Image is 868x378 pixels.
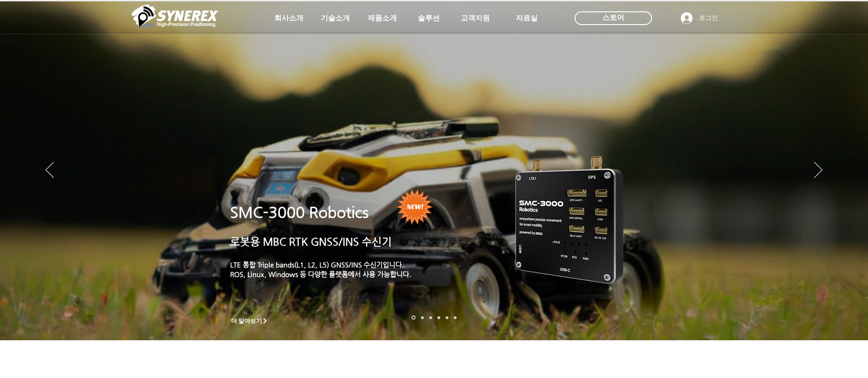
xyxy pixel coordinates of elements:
[274,14,303,23] span: 회사소개
[360,9,405,27] a: 제품소개
[230,236,392,247] a: 로봇용 MBC RTK GNSS/INS 수신기
[429,316,432,319] a: 측량 IoT
[814,162,822,179] button: 다음
[230,270,411,278] a: ROS, Linux, Windows 등 다양한 플랫폼에서 사용 가능합니다.
[368,14,397,23] span: 제품소개
[46,162,54,179] button: 이전
[421,316,424,319] a: 드론 8 - SMC 2000
[674,10,724,27] button: 로그인
[452,9,498,27] a: 고객지원
[575,11,652,25] div: 스토어
[446,316,448,319] a: 로봇
[602,13,624,23] span: 스토어
[132,2,218,30] img: 씨너렉스_White_simbol_대지 1.png
[411,316,416,320] a: 로봇- SMC 2000
[231,317,262,325] span: 더 알아보기
[313,9,358,27] a: 기술소개
[230,261,404,268] a: LTE 통합 Triple bands(L1, L2, L5) GNSS/INS 수신기입니다.
[266,9,312,27] a: 회사소개
[409,316,459,320] nav: 슬라이드
[406,9,452,27] a: 솔루션
[461,14,490,23] span: 고객지원
[504,9,550,27] a: 자료실
[503,142,637,295] img: KakaoTalk_20241224_155801212.png
[437,316,440,319] a: 자율주행
[321,14,350,23] span: 기술소개
[418,14,440,23] span: 솔루션
[696,14,721,23] span: 로그인
[516,14,538,23] span: 자료실
[227,315,272,327] a: 더 알아보기
[230,204,369,221] a: SMC-3000 Robotics
[454,316,457,319] a: 정밀농업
